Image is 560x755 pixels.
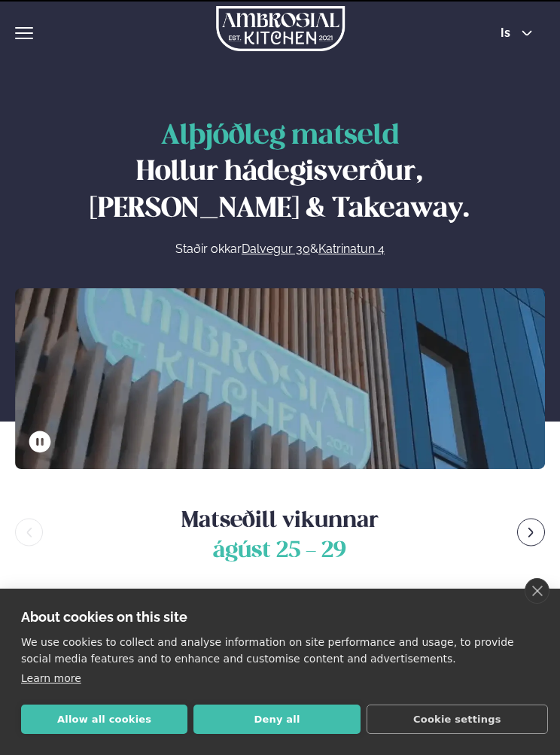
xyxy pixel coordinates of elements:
button: is [488,27,545,39]
p: Staðir okkar & [30,240,530,258]
p: We use cookies to collect and analyse information on site performance and usage, to provide socia... [21,634,539,667]
button: mán. ágú. 25 [15,584,116,622]
button: Cookie settings [367,705,548,734]
button: Í dag ágú. 28 [335,584,445,622]
span: ágúst 25 - 29 [49,536,511,566]
a: Dalvegur 30 [242,240,310,258]
button: hamburger [15,24,33,42]
h2: Matseðill vikunnar [49,499,511,566]
button: fös. ágú. 29 [444,584,545,622]
a: close [525,578,549,604]
button: menu-btn-left [15,519,43,546]
button: Deny all [193,705,360,734]
button: menu-btn-right [517,519,545,546]
button: þri. ágú. 26 [116,584,226,622]
img: logo [216,6,345,51]
h1: Hollur hádegisverður, [PERSON_NAME] & Takeaway. [30,119,530,227]
a: Katrinatun 4 [318,240,385,258]
span: is [501,27,515,39]
strong: About cookies on this site [21,609,187,625]
span: Alþjóðleg matseld [161,123,399,150]
button: mið. ágú. 27 [225,584,335,622]
a: Learn more [21,672,81,684]
button: Allow all cookies [21,705,187,734]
